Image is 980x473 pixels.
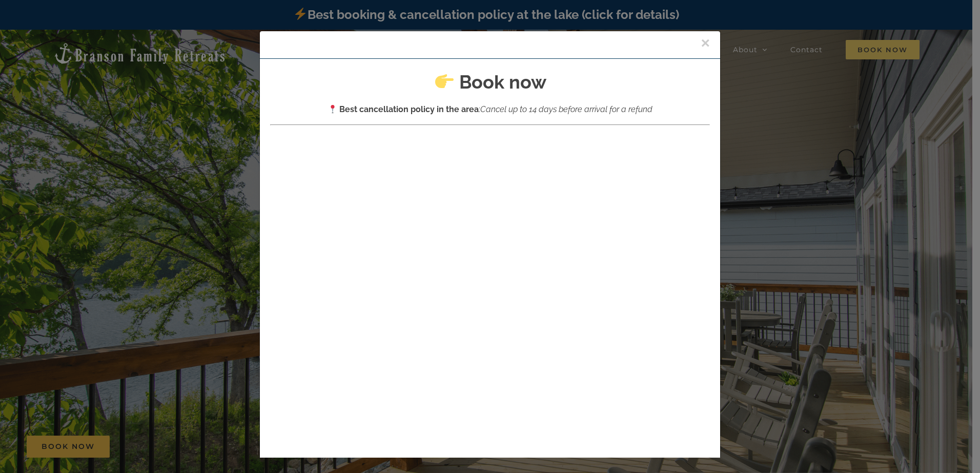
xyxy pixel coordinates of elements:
p: : [270,103,710,116]
button: Close [701,35,710,51]
strong: Best cancellation policy in the area [339,104,479,114]
em: Cancel up to 14 days before arrival for a refund [480,104,652,114]
img: 📍 [329,105,337,113]
strong: Book now [459,71,546,93]
img: 👉 [435,72,454,91]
